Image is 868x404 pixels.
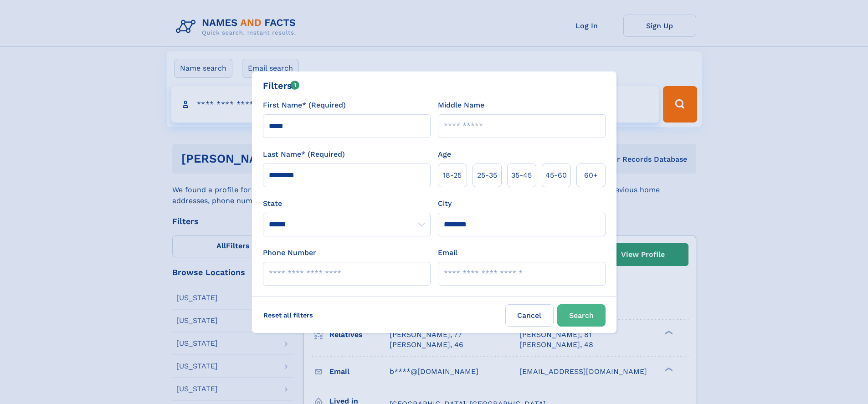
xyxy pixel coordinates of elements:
[263,198,431,209] label: State
[257,304,319,326] label: Reset all filters
[438,198,452,209] label: City
[263,247,316,258] label: Phone Number
[263,79,300,92] div: Filters
[505,304,554,327] label: Cancel
[438,247,457,258] label: Email
[511,170,532,181] span: 35‑45
[443,170,462,181] span: 18‑25
[477,170,497,181] span: 25‑35
[584,170,598,181] span: 60+
[263,100,346,111] label: First Name* (Required)
[545,170,567,181] span: 45‑60
[438,100,484,111] label: Middle Name
[557,304,606,327] button: Search
[438,149,451,160] label: Age
[263,149,345,160] label: Last Name* (Required)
